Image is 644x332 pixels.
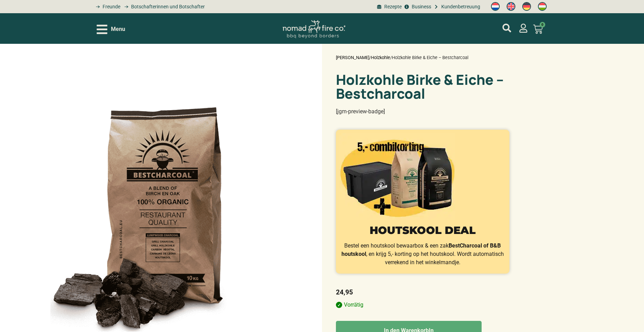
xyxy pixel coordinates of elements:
[336,288,353,296] span: 24,95
[433,3,480,10] a: grill bill klantenservice
[122,3,205,10] a: grill bill ambassadors
[491,2,500,11] img: Niederländisch
[392,55,468,60] span: Holzkohle Birke & Eiche – Bestcharcoal
[341,242,501,257] b: BestCharcoal of B&B houtskool
[534,0,550,13] a: Switch to Ungarisch
[410,3,431,10] span: Business
[540,22,545,27] span: 0
[488,0,503,13] a: Switch to Niederländisch
[336,55,369,60] a: [PERSON_NAME]
[339,242,506,267] p: Bestel een houtskool bewaarbox & een zak , en krijg 5,- korting op het houtskool. Wordt automatis...
[371,55,390,60] a: Holzkohle
[440,3,480,10] span: Kundenbetreuung
[519,24,528,33] a: mijn account
[538,2,547,11] img: Ungarisch
[336,73,509,100] h1: Holzkohle Birke & Eiche – Bestcharcoal
[502,24,511,32] a: mijn account
[97,23,125,35] div: Open/Close Menu
[370,224,476,237] a: Houtskool deal
[403,3,431,10] a: grill bill zakeljk
[111,25,125,33] span: Menu
[101,3,120,10] span: Freunde
[336,107,509,116] div: [jgm-preview-badge]
[522,2,531,11] img: Deutsch
[376,3,402,10] a: BBQ recepten
[525,20,551,38] a: 0
[369,55,371,60] span: /
[336,301,509,309] p: Vorrätig
[94,3,120,10] a: grill bill vrienden
[507,2,515,11] img: Englisch
[383,3,402,10] span: Rezepte
[503,0,519,13] a: Switch to Englisch
[390,55,392,60] span: /
[283,20,345,39] img: Nomad Logo
[129,3,205,10] span: Botschafterinnen und Botschafter
[339,133,455,220] img: bestcharcoal aanbieding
